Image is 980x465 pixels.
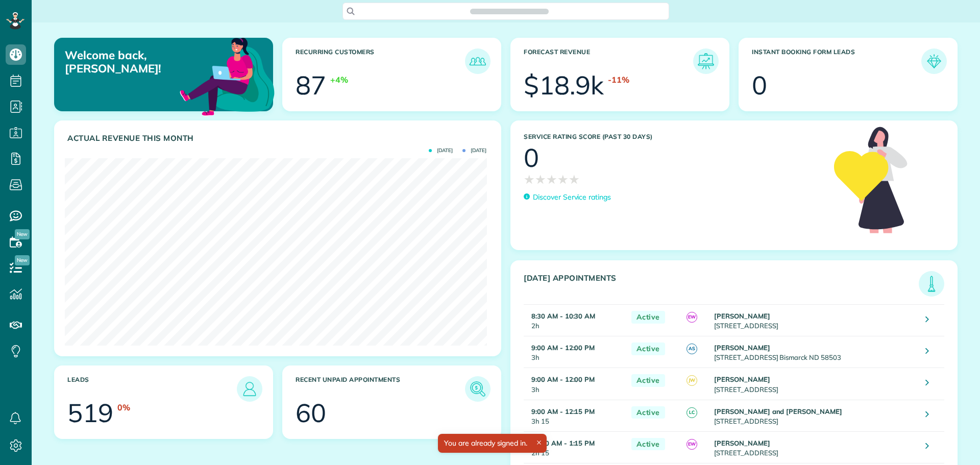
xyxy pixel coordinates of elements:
p: Discover Service ratings [533,192,611,203]
strong: 9:00 AM - 12:00 PM [531,344,595,352]
div: $18.9k [524,72,604,98]
h3: Recurring Customers [296,48,465,74]
td: 3h [524,368,626,400]
img: icon_forecast_revenue-8c13a41c7ed35a8dcfafea3cbb826a0462acb37728057bba2d056411b612bbbe.png [696,51,716,71]
td: [STREET_ADDRESS] [712,431,918,463]
span: ★ [546,170,557,188]
div: 60 [296,400,326,426]
span: ★ [535,170,546,188]
span: New [15,255,30,265]
p: Welcome back, [PERSON_NAME]! [65,48,203,76]
div: +4% [330,74,348,86]
span: Active [631,311,665,324]
td: 2h 15 [524,431,626,463]
img: icon_unpaid_appointments-47b8ce3997adf2238b356f14209ab4cced10bd1f174958f3ca8f1d0dd7fffeee.png [468,379,488,399]
strong: [PERSON_NAME] and [PERSON_NAME] [714,407,842,415]
span: Active [631,438,665,451]
img: icon_recurring_customers-cf858462ba22bcd05b5a5880d41d6543d210077de5bb9ebc9590e49fd87d84ed.png [468,51,488,71]
span: ★ [524,170,535,188]
span: Search ZenMaid… [480,6,538,16]
td: [STREET_ADDRESS] [712,305,918,336]
h3: Recent unpaid appointments [296,376,465,402]
div: -11% [608,74,629,86]
h3: [DATE] Appointments [524,274,919,297]
span: [DATE] [429,148,453,153]
div: 0 [752,72,767,98]
h3: Service Rating score (past 30 days) [524,133,824,140]
strong: [PERSON_NAME] [714,375,770,383]
td: [STREET_ADDRESS] [712,368,918,400]
td: 2h [524,305,626,336]
img: icon_todays_appointments-901f7ab196bb0bea1936b74009e4eb5ffbc2d2711fa7634e0d609ed5ef32b18b.png [921,274,942,294]
div: 87 [296,72,326,98]
span: EW [687,312,697,323]
strong: [PERSON_NAME] [714,439,770,447]
strong: [PERSON_NAME] [714,344,770,352]
div: 519 [67,400,113,426]
strong: 9:00 AM - 12:00 PM [531,375,595,383]
span: JW [687,375,697,386]
td: [STREET_ADDRESS] Bismarck ND 58503 [712,336,918,368]
td: [STREET_ADDRESS] [712,400,918,431]
a: Discover Service ratings [524,192,611,203]
span: AS [687,344,697,354]
span: Active [631,342,665,355]
span: ★ [557,170,569,188]
img: icon_form_leads-04211a6a04a5b2264e4ee56bc0799ec3eb69b7e499cbb523a139df1d13a81ae0.png [924,51,944,71]
td: 3h [524,336,626,368]
div: 0% [117,402,130,413]
strong: 8:30 AM - 10:30 AM [531,312,595,320]
span: [DATE] [462,148,486,153]
div: You are already signed in. [438,434,547,453]
span: Active [631,406,665,419]
span: LC [687,407,697,418]
span: Active [631,374,665,387]
span: EW [687,439,697,450]
h3: Instant Booking Form Leads [752,48,921,74]
span: New [15,229,30,239]
h3: Leads [67,376,237,402]
strong: 11:00 AM - 1:15 PM [531,439,595,447]
h3: Actual Revenue this month [67,134,491,143]
div: 0 [524,145,539,170]
img: icon_leads-1bed01f49abd5b7fead27621c3d59655bb73ed531f8eeb49469d10e621d6b896.png [239,379,260,399]
img: dashboard_welcome-42a62b7d889689a78055ac9021e634bf52bae3f8056760290aed330b23ab8690.png [178,26,277,125]
td: 3h 15 [524,400,626,431]
h3: Forecast Revenue [524,48,693,74]
strong: [PERSON_NAME] [714,312,770,320]
span: ★ [569,170,580,188]
strong: 9:00 AM - 12:15 PM [531,407,595,415]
